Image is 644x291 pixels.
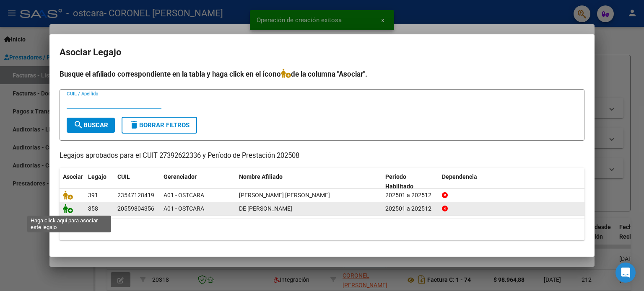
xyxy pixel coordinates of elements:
[88,192,98,198] span: 391
[73,121,108,129] span: Buscar
[239,192,330,198] span: DIAZ THEO ISMAEL
[60,69,584,80] h4: Busque el afiliado correspondiente en la tabla y haga click en el ícono de la columna "Asociar".
[382,168,439,196] datatable-header-cell: Periodo Habilitado
[117,173,130,180] span: CUIL
[442,173,477,180] span: Dependencia
[129,121,190,129] span: Borrar Filtros
[239,205,292,212] span: DE ZAN NOAH
[385,204,435,214] div: 202501 a 202512
[60,219,584,240] div: 2 registros
[85,168,114,196] datatable-header-cell: Legajo
[164,173,197,180] span: Gerenciador
[385,173,413,190] span: Periodo Habilitado
[385,191,435,200] div: 202501 a 202512
[60,44,584,60] h2: Asociar Legajo
[122,117,197,134] button: Borrar Filtros
[67,118,115,133] button: Buscar
[117,204,154,214] div: 20559804356
[439,168,585,196] datatable-header-cell: Dependencia
[164,192,204,198] span: A01 - OSTCARA
[88,205,98,212] span: 358
[239,173,283,180] span: Nombre Afiliado
[60,151,584,161] p: Legajos aprobados para el CUIT 27392622336 y Período de Prestación 202508
[117,191,154,200] div: 23547128419
[615,263,636,283] div: Open Intercom Messenger
[63,173,83,180] span: Asociar
[236,168,382,196] datatable-header-cell: Nombre Afiliado
[88,173,106,180] span: Legajo
[73,120,83,130] mat-icon: search
[114,168,160,196] datatable-header-cell: CUIL
[60,168,85,196] datatable-header-cell: Asociar
[129,120,139,130] mat-icon: delete
[164,205,204,212] span: A01 - OSTCARA
[160,168,236,196] datatable-header-cell: Gerenciador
